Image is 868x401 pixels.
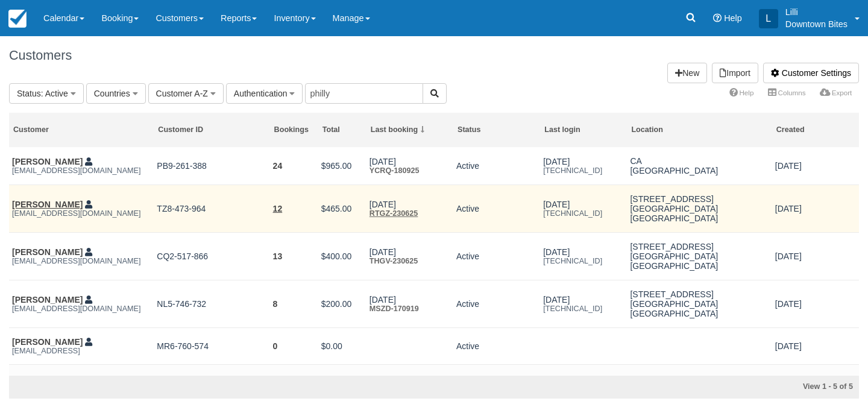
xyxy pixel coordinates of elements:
a: MSZD-170919 [370,305,419,313]
td: Feb 3, 2020104.35.100.130 [540,280,627,328]
ul: More [722,84,859,103]
td: 8 [270,280,318,328]
a: YCRQ-180925 [370,166,420,175]
a: Customer Settings [763,63,859,83]
button: Countries [86,83,146,104]
a: THGV-230625 [370,257,418,265]
td: Victor Ramos phillyforniasteaks@gmail.com [9,280,154,328]
div: View 1 - 5 of 5 [582,382,853,393]
td: Active [453,280,540,328]
td: Sep 11, 2024 [772,233,859,280]
a: RTGZ-230625 [370,209,418,218]
a: [PERSON_NAME] [12,295,83,305]
td: Active [453,233,540,280]
a: 13 [273,251,283,261]
div: Customer [13,125,150,135]
p: Downtown Bites [785,18,848,30]
td: Active [453,185,540,233]
input: Search Customers [305,83,423,104]
td: PB9-261-388 [154,147,269,185]
span: Authentication [234,89,288,98]
td: Sep 11, 2024 [772,328,859,365]
td: NL5-746-732 [154,280,269,328]
td: $400.00 [318,233,366,280]
span: Customer A-Z [156,89,208,98]
td: Turner Ashby tashby@thephillyphilly.com [9,233,154,280]
div: Status [458,125,536,135]
a: Export [813,84,859,101]
a: 8 [273,299,278,309]
td: Sep 17, 2019MSZD-170919 [366,280,453,328]
button: Authentication [226,83,303,104]
em: [EMAIL_ADDRESS][DOMAIN_NAME] [12,209,151,218]
span: Status [17,89,41,98]
td: $465.00 [318,185,366,233]
i: Help [713,14,722,22]
div: Total [322,125,363,135]
em: [EMAIL_ADDRESS][DOMAIN_NAME] [12,305,151,313]
div: Last booking [371,125,450,135]
td: Oct 18, 2022 [772,185,859,233]
em: [EMAIL_ADDRESS] [12,347,151,355]
button: Customer A-Z [148,83,224,104]
a: [PERSON_NAME] [12,200,83,209]
em: [EMAIL_ADDRESS][DOMAIN_NAME] [12,257,151,265]
button: Status: Active [9,83,84,104]
td: Aug 8, 2017 [772,280,859,328]
td: $965.00 [318,147,366,185]
h1: Customers [9,48,859,63]
em: [TECHNICAL_ID] [543,257,624,265]
a: 12 [273,204,283,213]
div: Created [776,125,855,135]
span: Help [724,13,742,23]
td: 4420 Ensign Ave. #501Toluca Lake, CA, 91602United States [627,280,772,328]
a: New [667,63,707,83]
em: [TECHNICAL_ID] [543,209,624,218]
td: Jun 23RTGZ-230625 [366,185,453,233]
td: Turner Ashby tashby@thephillyphilly.con [9,328,154,365]
p: Lilli [785,6,848,18]
td: Oct 6107.137.109.223 [540,185,627,233]
td: Active [453,147,540,185]
td: Omid Moein primephillycalifornia@gmail.com [9,147,154,185]
img: checkfront-main-nav-mini-logo.png [8,10,27,28]
a: Import [712,63,758,83]
div: Location [631,125,768,135]
td: Jan 27107.197.141.58 [540,233,627,280]
td: Active [453,328,540,365]
div: Bookings [274,125,315,135]
td: $200.00 [318,280,366,328]
div: Customer ID [158,125,266,135]
a: 24 [273,161,283,171]
td: 12 [270,185,318,233]
td: 808 Fonthill AveTorrance, CA, 90503United States [627,233,772,280]
td: Jun 23THGV-230625 [366,233,453,280]
a: [PERSON_NAME] [12,247,83,257]
em: [TECHNICAL_ID] [543,166,624,175]
td: Mario Morales thephillykingllc@yahoo.com [9,185,154,233]
em: [TECHNICAL_ID] [543,305,624,313]
td: $0.00 [318,328,366,365]
a: 0 [273,341,278,351]
td: Oct 6207.212.33.41 [540,147,627,185]
td: Jul 3 [772,147,859,185]
td: TZ8-473-964 [154,185,269,233]
span: Countries [94,89,130,98]
a: Help [722,84,761,101]
td: CQ2-517-866 [154,233,269,280]
a: [PERSON_NAME] [12,337,83,347]
a: Columns [761,84,813,101]
div: Last login [544,125,623,135]
td: 13 [270,233,318,280]
div: L [759,9,778,28]
td: 24 [270,147,318,185]
a: [PERSON_NAME] [12,157,83,166]
td: Sep 18YCRQ-180925 [366,147,453,185]
td: MR6-760-574 [154,328,269,365]
span: : Active [41,89,68,98]
td: 0 [270,328,318,365]
em: [EMAIL_ADDRESS][DOMAIN_NAME] [12,166,151,175]
td: 2314 N Pacific AveSanta Ana, CA, 92706United States [627,185,772,233]
td: CAUnited States [627,147,772,185]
